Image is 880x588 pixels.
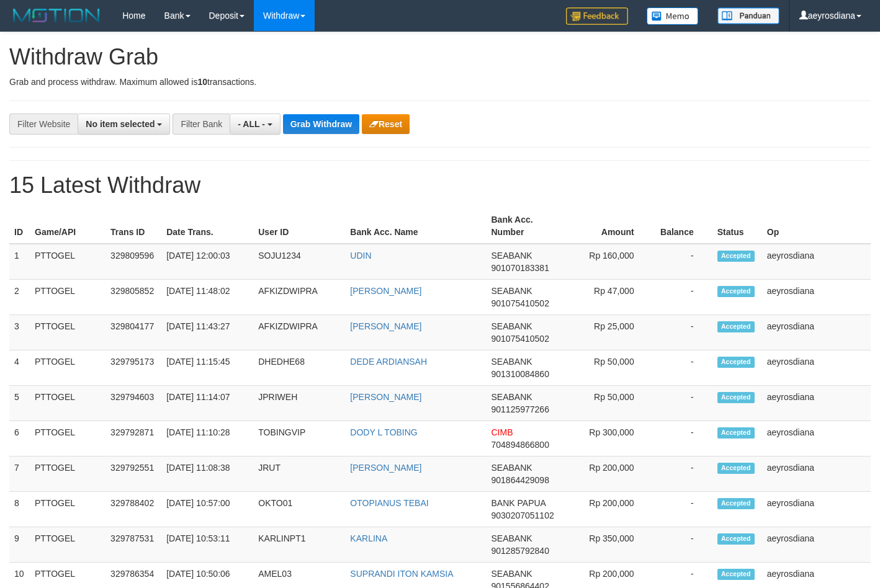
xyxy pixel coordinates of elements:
[492,321,532,331] span: SEABANK
[717,392,755,403] span: Accepted
[9,350,30,385] td: 4
[762,491,871,527] td: aeyrosdiana
[362,114,410,134] button: Reset
[762,350,871,385] td: aeyrosdiana
[492,369,549,379] span: Copy 901310084860 to clipboard
[492,427,513,437] span: CIMB
[161,421,253,456] td: [DATE] 11:10:28
[253,456,345,491] td: JRUT
[30,244,106,280] td: PTTOGEL
[161,527,253,562] td: [DATE] 10:53:11
[106,385,161,421] td: 329794603
[717,533,755,544] span: Accepted
[653,527,712,562] td: -
[106,456,161,491] td: 329792551
[492,298,549,308] span: Copy 901075410502 to clipboard
[253,421,345,456] td: TOBINGVIP
[350,357,427,367] a: DEDE ARDIANSAH
[563,314,653,350] td: Rp 25,000
[9,76,871,88] p: Grab and process withdraw. Maximum allowed is transactions.
[717,7,779,24] img: panduan.png
[653,279,712,314] td: -
[563,279,653,314] td: Rp 47,000
[253,491,345,527] td: OKTO01
[653,491,712,527] td: -
[106,350,161,385] td: 329795173
[717,251,755,261] span: Accepted
[492,334,549,344] span: Copy 901075410502 to clipboard
[253,527,345,562] td: KARLINPT1
[492,498,546,508] span: BANK PAPUA
[647,7,699,25] img: Button%20Memo.svg
[717,463,755,473] span: Accepted
[762,456,871,491] td: aeyrosdiana
[9,114,78,135] div: Filter Website
[253,314,345,350] td: AFKIZDWIPRA
[350,321,421,331] a: [PERSON_NAME]
[106,314,161,350] td: 329804177
[161,350,253,385] td: [DATE] 11:15:45
[197,77,207,87] strong: 10
[492,533,532,543] span: SEABANK
[492,510,554,520] span: Copy 9030207051102 to clipboard
[717,357,755,367] span: Accepted
[350,498,428,508] a: OTOPIANUS TEBAI
[9,314,30,350] td: 3
[762,527,871,562] td: aeyrosdiana
[161,208,253,244] th: Date Trans.
[563,385,653,421] td: Rp 50,000
[653,208,712,244] th: Balance
[492,569,532,579] span: SEABANK
[9,456,30,491] td: 7
[492,404,549,414] span: Copy 901125977266 to clipboard
[717,498,755,509] span: Accepted
[566,7,628,25] img: Feedback.jpg
[253,244,345,280] td: SOJU1234
[350,251,371,261] a: UDIN
[161,456,253,491] td: [DATE] 11:08:38
[350,286,421,296] a: [PERSON_NAME]
[345,208,486,244] th: Bank Acc. Name
[350,463,421,473] a: [PERSON_NAME]
[106,208,161,244] th: Trans ID
[563,456,653,491] td: Rp 200,000
[253,385,345,421] td: JPRIWEH
[563,244,653,280] td: Rp 160,000
[106,244,161,280] td: 329809596
[30,314,106,350] td: PTTOGEL
[30,208,106,244] th: Game/API
[253,350,345,385] td: DHEDHE68
[712,208,762,244] th: Status
[762,244,871,280] td: aeyrosdiana
[106,421,161,456] td: 329792871
[238,119,265,129] span: - ALL -
[717,427,755,438] span: Accepted
[9,173,871,198] h1: 15 Latest Withdraw
[253,208,345,244] th: User ID
[9,421,30,456] td: 6
[492,251,532,261] span: SEABANK
[230,114,280,135] button: - ALL -
[762,385,871,421] td: aeyrosdiana
[350,533,387,543] a: KARLINA
[563,491,653,527] td: Rp 200,000
[350,392,421,402] a: [PERSON_NAME]
[563,421,653,456] td: Rp 300,000
[563,350,653,385] td: Rp 50,000
[9,527,30,562] td: 9
[30,456,106,491] td: PTTOGEL
[173,114,230,135] div: Filter Bank
[492,475,549,485] span: Copy 901864429098 to clipboard
[9,208,30,244] th: ID
[78,114,170,135] button: No item selected
[653,314,712,350] td: -
[161,314,253,350] td: [DATE] 11:43:27
[492,286,532,296] span: SEABANK
[762,314,871,350] td: aeyrosdiana
[253,279,345,314] td: AFKIZDWIPRA
[762,208,871,244] th: Op
[492,357,532,367] span: SEABANK
[762,279,871,314] td: aeyrosdiana
[492,440,549,450] span: Copy 704894866800 to clipboard
[492,263,549,273] span: Copy 901070183381 to clipboard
